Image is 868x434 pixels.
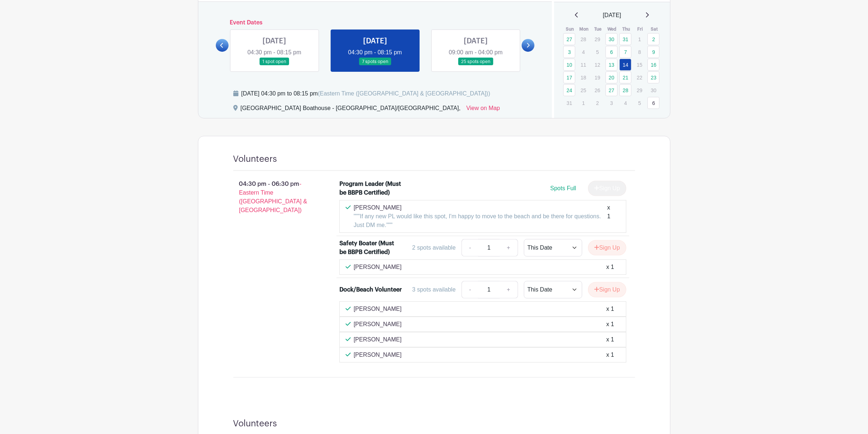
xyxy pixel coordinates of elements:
p: [PERSON_NAME] [354,305,402,313]
th: Mon [577,26,591,33]
a: 28 [619,84,631,96]
a: 23 [647,71,659,83]
p: [PERSON_NAME] [354,320,402,329]
p: 29 [591,34,603,45]
h4: Volunteers [233,154,277,164]
h6: Event Dates [229,19,522,26]
a: + [499,281,518,298]
p: 29 [634,85,646,96]
div: [GEOGRAPHIC_DATA] Boathouse - [GEOGRAPHIC_DATA]/[GEOGRAPHIC_DATA], [241,104,461,116]
p: 22 [634,72,646,83]
span: (Eastern Time ([GEOGRAPHIC_DATA] & [GEOGRAPHIC_DATA])) [318,90,490,97]
p: 25 [577,85,589,96]
p: 11 [577,59,589,70]
a: - [462,239,478,257]
th: Fri [633,26,647,33]
a: 2 [647,33,659,45]
p: 30 [647,85,659,96]
th: Sun [563,26,577,33]
div: x 1 [607,203,614,230]
p: 19 [591,72,603,83]
span: [DATE] [603,11,621,20]
p: 1 [577,97,589,109]
div: Program Leader (Must be BBPB Certified) [339,180,402,197]
p: [PERSON_NAME] [354,203,607,212]
p: 04:30 pm - 06:30 pm [222,177,328,218]
div: x 1 [606,351,614,359]
a: 21 [619,71,631,83]
a: 30 [606,33,618,45]
a: 27 [563,33,575,45]
a: View on Map [466,104,500,116]
a: + [499,239,518,257]
p: 4 [577,46,589,58]
p: [PERSON_NAME] [354,351,402,359]
p: 31 [563,97,575,109]
div: x 1 [606,320,614,329]
p: 12 [591,59,603,70]
div: Safety Boater (Must be BBPB Certified) [339,239,402,257]
a: 6 [606,46,618,58]
div: [DATE] 04:30 pm to 08:15 pm [241,89,490,98]
th: Wed [605,26,619,33]
span: - Eastern Time ([GEOGRAPHIC_DATA] & [GEOGRAPHIC_DATA]) [239,181,307,213]
p: 3 [606,97,618,109]
div: x 1 [606,263,614,271]
p: 2 [591,97,603,109]
p: 28 [577,34,589,45]
p: 1 [634,34,646,45]
a: 10 [563,59,575,71]
a: 17 [563,71,575,83]
th: Sat [647,26,661,33]
button: Sign Up [588,240,626,255]
a: 9 [647,46,659,58]
p: 18 [577,72,589,83]
h4: Volunteers [233,418,277,429]
a: 31 [619,33,631,45]
th: Tue [591,26,605,33]
p: 15 [634,59,646,70]
p: """If any new PL would like this spot, I'm happy to move to the beach and be there for questions.... [354,212,607,230]
div: x 1 [606,305,614,313]
p: [PERSON_NAME] [354,263,402,271]
span: Spots Full [550,185,576,191]
th: Thu [619,26,633,33]
button: Sign Up [588,282,626,297]
p: 5 [634,97,646,109]
div: x 1 [606,335,614,344]
div: 3 spots available [412,285,456,294]
a: - [462,281,478,298]
p: 8 [634,46,646,58]
a: 3 [563,46,575,58]
a: 24 [563,84,575,96]
div: 2 spots available [412,243,456,252]
a: 7 [619,46,631,58]
p: 26 [591,85,603,96]
a: 16 [647,59,659,71]
p: [PERSON_NAME] [354,335,402,344]
p: 4 [619,97,631,109]
a: 14 [619,59,631,71]
div: Dock/Beach Volunteer [339,285,402,294]
a: 13 [606,59,618,71]
a: 27 [606,84,618,96]
a: 6 [647,97,659,109]
a: 20 [606,71,618,83]
p: 5 [591,46,603,58]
